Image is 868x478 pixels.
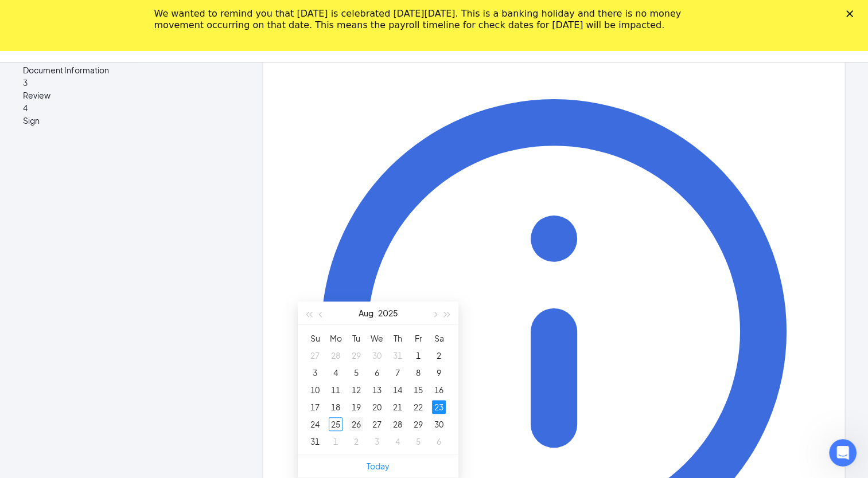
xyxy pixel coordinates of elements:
div: 25 [329,417,342,431]
td: 2025-09-04 [387,433,408,450]
div: Close [846,10,858,17]
td: 2025-08-06 [367,364,387,381]
th: Fr [408,330,429,347]
td: 2025-08-14 [387,381,408,398]
div: 8 [411,366,425,379]
td: 2025-09-03 [367,433,387,450]
td: 2025-08-10 [305,381,325,398]
td: 2025-08-15 [408,381,429,398]
th: Tu [346,330,367,347]
div: 4 [391,434,404,448]
td: 2025-08-05 [346,364,367,381]
td: 2025-08-11 [325,381,346,398]
td: 2025-08-12 [346,381,367,398]
a: Today [367,461,390,471]
td: 2025-08-27 [367,416,387,433]
td: 2025-08-03 [305,364,325,381]
div: 29 [411,417,425,431]
span: 3 [23,77,28,88]
div: 30 [432,417,446,431]
div: 18 [329,400,342,414]
div: 24 [308,417,322,431]
div: 22 [411,400,425,414]
td: 2025-09-01 [325,433,346,450]
div: 28 [329,348,342,362]
td: 2025-09-05 [408,433,429,450]
div: 11 [329,383,342,397]
div: 1 [329,434,342,448]
td: 2025-08-26 [346,416,367,433]
th: Mo [325,330,346,347]
td: 2025-08-08 [408,364,429,381]
div: 20 [370,400,384,414]
td: 2025-07-28 [325,347,346,364]
div: 29 [349,348,363,362]
div: 14 [391,383,404,397]
td: 2025-07-27 [305,347,325,364]
div: 31 [391,348,404,362]
td: 2025-08-19 [346,398,367,416]
td: 2025-07-30 [367,347,387,364]
td: 2025-08-21 [387,398,408,416]
td: 2025-08-02 [429,347,449,364]
div: 5 [411,434,425,448]
div: 15 [411,383,425,397]
td: 2025-08-18 [325,398,346,416]
div: 26 [349,417,363,431]
div: 30 [370,348,384,362]
td: 2025-08-17 [305,398,325,416]
span: 4 [23,103,28,113]
td: 2025-08-24 [305,416,325,433]
div: 2 [432,348,446,362]
div: 4 [329,366,342,379]
div: We wanted to remind you that [DATE] is celebrated [DATE][DATE]. This is a banking holiday and the... [154,8,696,31]
div: 16 [432,383,446,397]
td: 2025-08-16 [429,381,449,398]
td: 2025-08-23 [429,398,449,416]
div: 7 [391,366,404,379]
div: 27 [308,348,322,362]
div: 31 [308,434,322,448]
td: 2025-07-31 [387,347,408,364]
div: 12 [349,383,363,397]
button: 2025 [378,301,398,324]
td: 2025-08-20 [367,398,387,416]
div: 6 [370,366,384,379]
span: Sign [23,114,228,127]
td: 2025-08-31 [305,433,325,450]
td: 2025-08-07 [387,364,408,381]
td: 2025-08-29 [408,416,429,433]
div: 5 [349,366,363,379]
iframe: Intercom live chat [829,439,857,467]
div: 3 [308,366,322,379]
td: 2025-08-22 [408,398,429,416]
div: 13 [370,383,384,397]
div: 19 [349,400,363,414]
button: Aug [359,301,373,324]
td: 2025-07-29 [346,347,367,364]
th: Th [387,330,408,347]
div: 27 [370,417,384,431]
div: 1 [411,348,425,362]
div: 2 [349,434,363,448]
span: Document Information [23,64,228,76]
td: 2025-09-02 [346,433,367,450]
span: Review [23,89,228,101]
th: Sa [429,330,449,347]
div: 28 [391,417,404,431]
div: 10 [308,383,322,397]
td: 2025-09-06 [429,433,449,450]
th: We [367,330,387,347]
td: 2025-08-13 [367,381,387,398]
td: 2025-08-04 [325,364,346,381]
div: 9 [432,366,446,379]
div: 17 [308,400,322,414]
div: 3 [370,434,384,448]
div: 21 [391,400,404,414]
td: 2025-08-30 [429,416,449,433]
th: Su [305,330,325,347]
td: 2025-08-28 [387,416,408,433]
td: 2025-08-25 [325,416,346,433]
td: 2025-08-01 [408,347,429,364]
div: 6 [432,434,446,448]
